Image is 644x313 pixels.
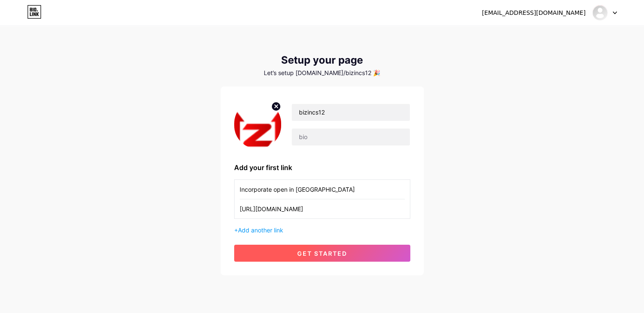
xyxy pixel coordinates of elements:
[234,162,410,173] div: Add your first link
[221,54,424,66] div: Setup your page
[292,104,409,121] input: Your name
[234,226,410,235] div: +
[221,70,424,76] div: Let’s setup [DOMAIN_NAME]/bizincs12 🎉
[234,100,282,149] img: profile pic
[297,250,347,257] span: get started
[234,245,410,262] button: get started
[240,199,405,218] input: URL (https://instagram.com/yourname)
[238,226,283,234] span: Add another link
[482,8,586,17] div: [EMAIL_ADDRESS][DOMAIN_NAME]
[592,5,608,21] img: bizincs12
[240,180,405,199] input: Link name (My Instagram)
[292,129,409,145] input: bio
